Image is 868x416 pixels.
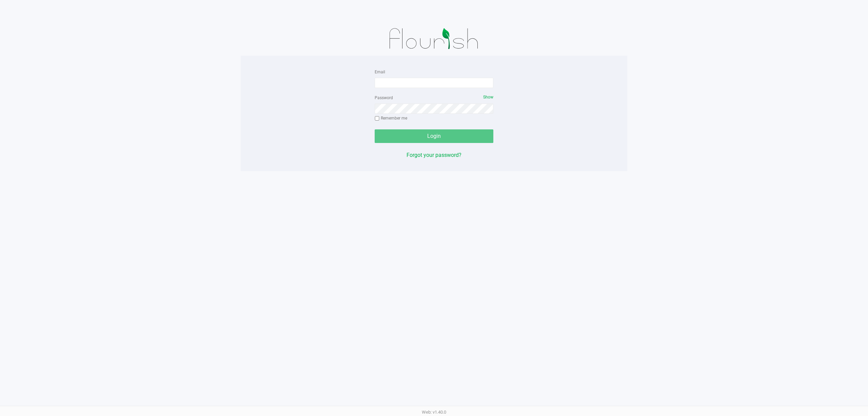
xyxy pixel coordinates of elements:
label: Password [375,95,393,101]
label: Remember me [375,115,407,121]
button: Forgot your password? [407,151,461,159]
span: Show [483,95,493,100]
span: Web: v1.40.0 [422,410,446,415]
label: Email [375,69,385,75]
input: Remember me [375,116,379,121]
